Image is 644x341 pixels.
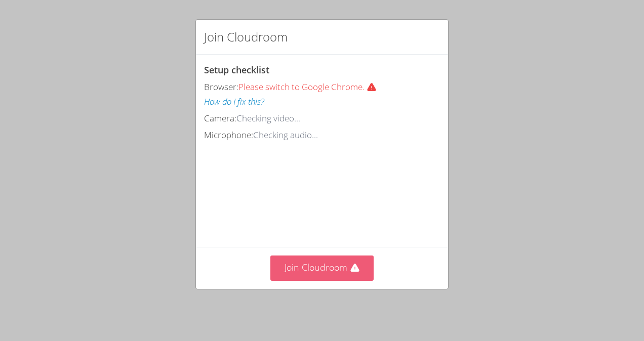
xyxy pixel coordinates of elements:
span: Checking video... [236,112,300,124]
span: Camera: [204,112,236,124]
h2: Join Cloudroom [204,28,288,46]
span: Setup checklist [204,64,269,76]
button: Join Cloudroom [270,255,374,280]
button: How do I fix this? [204,95,264,109]
span: Please switch to Google Chrome. [238,81,381,93]
span: Microphone: [204,129,253,141]
span: Browser: [204,81,238,93]
span: Checking audio... [253,129,318,141]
